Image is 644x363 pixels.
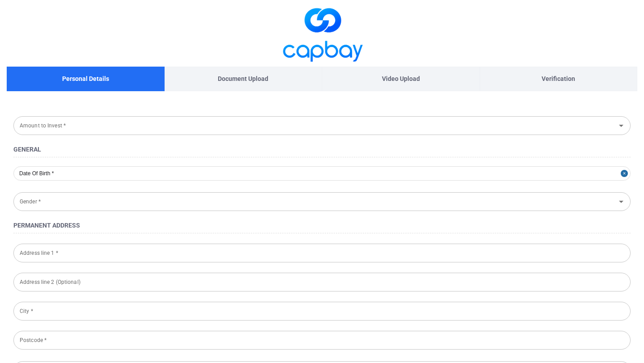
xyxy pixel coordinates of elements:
p: Verification [542,74,575,84]
p: Video Upload [382,74,420,84]
p: Document Upload [218,74,268,84]
button: Open [615,195,627,208]
h4: Permanent Address [13,220,631,231]
input: Date Of Birth * [13,166,631,181]
h4: General [13,144,631,155]
p: Personal Details [62,74,109,84]
button: Open [615,119,627,132]
button: Close [621,166,631,181]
